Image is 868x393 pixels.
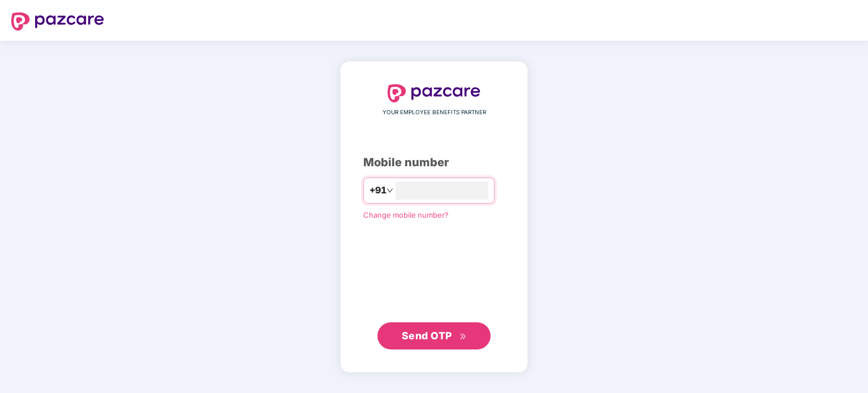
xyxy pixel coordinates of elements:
[363,210,449,219] a: Change mobile number?
[383,108,486,117] span: YOUR EMPLOYEE BENEFITS PARTNER
[363,154,505,171] div: Mobile number
[402,330,452,342] span: Send OTP
[388,84,480,102] img: logo
[459,333,467,340] span: double-right
[386,187,393,194] span: down
[369,183,386,197] span: +91
[11,12,104,31] img: logo
[377,322,491,349] button: Send OTPdouble-right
